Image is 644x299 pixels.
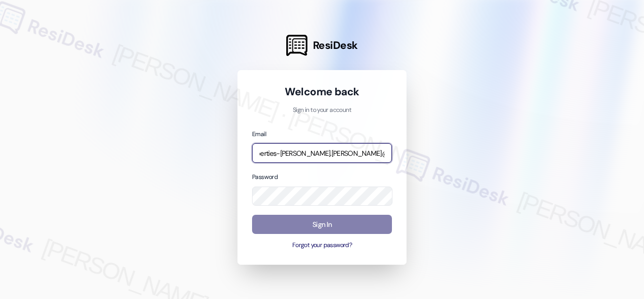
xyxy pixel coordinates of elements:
[252,143,392,163] input: name@example.com
[252,106,392,115] p: Sign in to your account
[252,215,392,234] button: Sign In
[313,38,358,52] span: ResiDesk
[252,130,266,138] label: Email
[252,85,392,99] h1: Welcome back
[286,35,307,56] img: ResiDesk Logo
[252,241,392,250] button: Forgot your password?
[252,173,278,181] label: Password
